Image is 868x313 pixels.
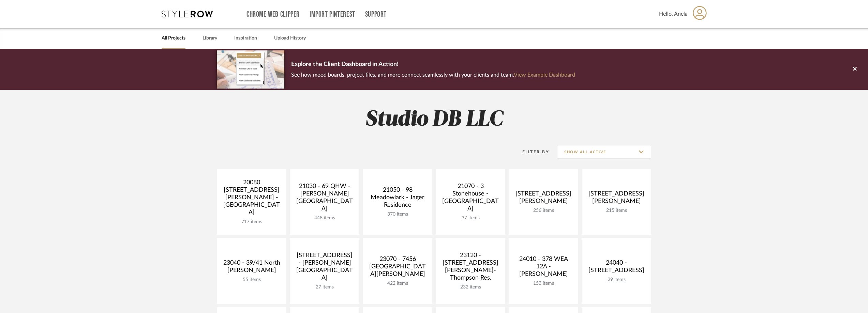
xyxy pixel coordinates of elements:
[441,215,500,221] div: 37 items
[291,70,575,80] p: See how mood boards, project files, and more connect seamlessly with your clients and team.
[587,190,646,208] div: [STREET_ADDRESS][PERSON_NAME]
[587,259,646,277] div: 24040 - [STREET_ADDRESS]
[587,208,646,214] div: 215 items
[295,183,354,215] div: 21030 - 69 QHW - [PERSON_NAME][GEOGRAPHIC_DATA]
[441,252,500,284] div: 23120 - [STREET_ADDRESS][PERSON_NAME]-Thompson Res.
[368,255,427,281] div: 23070 - 7456 [GEOGRAPHIC_DATA][PERSON_NAME]
[514,281,573,286] div: 153 items
[441,183,500,215] div: 21070 - 3 Stonehouse - [GEOGRAPHIC_DATA]
[514,208,573,214] div: 256 items
[513,148,549,155] div: Filter By
[222,219,281,225] div: 717 items
[291,59,575,70] p: Explore the Client Dashboard in Action!
[587,277,646,283] div: 29 items
[310,12,355,17] a: Import Pinterest
[295,215,354,221] div: 448 items
[368,212,427,217] div: 370 items
[365,12,387,17] a: Support
[246,12,300,17] a: Chrome Web Clipper
[222,259,281,277] div: 23040 - 39/41 North [PERSON_NAME]
[441,284,500,290] div: 232 items
[234,34,257,43] a: Inspiration
[295,284,354,290] div: 27 items
[514,190,573,208] div: [STREET_ADDRESS][PERSON_NAME]
[217,50,284,88] img: d5d033c5-7b12-40c2-a960-1ecee1989c38.png
[295,252,354,284] div: [STREET_ADDRESS] - [PERSON_NAME][GEOGRAPHIC_DATA]
[162,34,185,43] a: All Projects
[514,255,573,281] div: 24010 - 378 WEA 12A - [PERSON_NAME]
[368,186,427,212] div: 21050 - 98 Meadowlark - Jager Residence
[659,10,688,18] span: Hello, Anela
[274,34,306,43] a: Upload History
[368,281,427,286] div: 422 items
[189,107,679,132] h2: Studio DB LLC
[222,179,281,219] div: 20080 [STREET_ADDRESS][PERSON_NAME] - [GEOGRAPHIC_DATA]
[203,34,217,43] a: Library
[514,72,575,78] a: View Example Dashboard
[222,277,281,283] div: 55 items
